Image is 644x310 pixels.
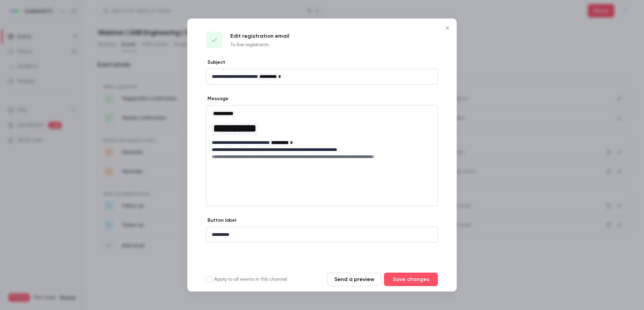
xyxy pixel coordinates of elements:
div: editor [206,227,438,242]
button: Close [441,21,454,35]
p: To live registrants [230,41,289,48]
label: Button label [206,217,236,224]
div: editor [206,105,438,164]
div: editor [206,69,438,84]
label: Subject [206,59,225,66]
label: Apply to all events in this channel [206,276,287,283]
button: Save changes [384,273,438,286]
button: Send a preview [327,273,381,286]
p: Edit registration email [230,32,289,40]
label: Message [206,95,228,102]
